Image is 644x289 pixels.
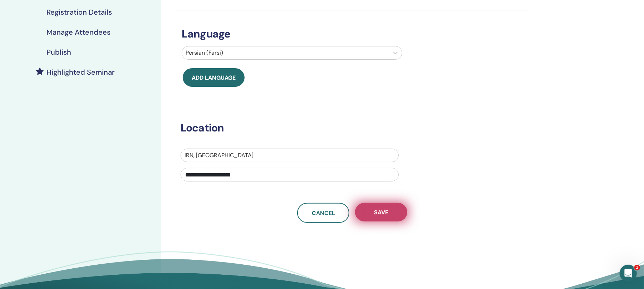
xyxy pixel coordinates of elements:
[620,265,637,282] iframe: Intercom live chat
[374,209,388,216] span: Save
[46,8,112,16] h4: Registration Details
[312,209,335,217] span: Cancel
[46,28,110,36] h4: Manage Attendees
[355,203,407,221] button: Save
[46,68,115,76] h4: Highlighted Seminar
[46,48,71,56] h4: Publish
[634,265,640,270] span: 1
[183,68,245,87] button: Add language
[297,203,349,223] a: Cancel
[176,121,518,134] h3: Location
[177,28,527,40] h3: Language
[192,74,236,81] span: Add language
